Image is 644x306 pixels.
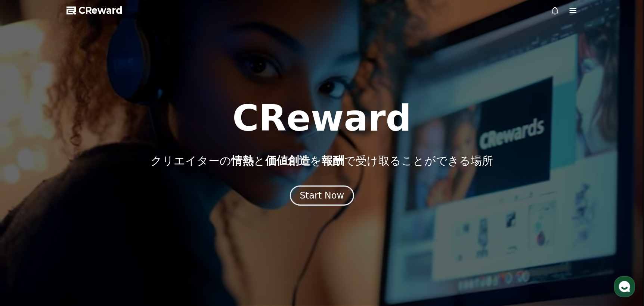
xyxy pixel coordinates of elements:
span: チャット [64,248,82,254]
div: Start Now [300,190,344,202]
span: 報酬 [322,154,344,167]
span: CReward [78,4,123,16]
h1: CReward [232,100,411,136]
a: チャット [49,237,96,255]
span: 情熱 [232,154,254,167]
a: CReward [66,4,123,16]
span: ホーム [19,248,32,254]
p: クリエイターの と を で受け取ることができる場所 [151,154,493,168]
a: ホーム [2,237,49,255]
a: Start Now [290,193,354,200]
button: Start Now [290,185,354,206]
span: 設定 [115,248,124,254]
span: 価値創造 [266,154,310,167]
a: 設定 [96,237,143,255]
